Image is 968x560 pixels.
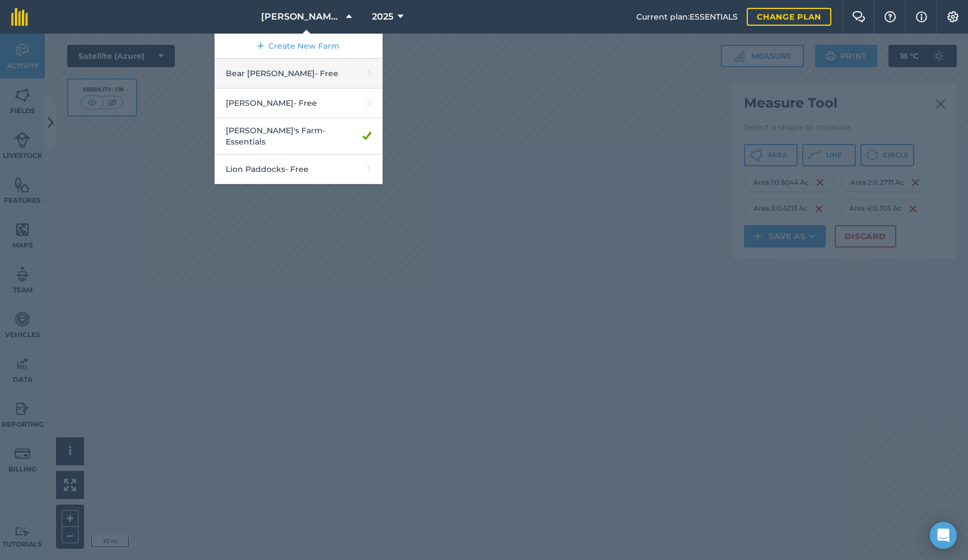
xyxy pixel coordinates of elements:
span: [PERSON_NAME]'s Farm [261,10,342,24]
a: [PERSON_NAME]'s Farm- Essentials [215,118,383,155]
a: Lion Paddocks- Free [215,155,383,184]
img: fieldmargin Logo [11,8,28,26]
img: svg+xml;base64,PHN2ZyB4bWxucz0iaHR0cDovL3d3dy53My5vcmcvMjAwMC9zdmciIHdpZHRoPSIxNyIgaGVpZ2h0PSIxNy... [916,10,927,24]
a: Create New Farm [215,34,383,59]
span: Current plan : ESSENTIALS [636,11,738,23]
a: Change plan [747,8,831,26]
img: A question mark icon [883,11,897,22]
img: A cog icon [946,11,960,22]
a: Bear [PERSON_NAME]- Free [215,59,383,88]
div: Open Intercom Messenger [930,522,957,549]
a: [PERSON_NAME]- Free [215,88,383,118]
img: Two speech bubbles overlapping with the left bubble in the forefront [852,11,865,22]
span: 2025 [372,10,393,24]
